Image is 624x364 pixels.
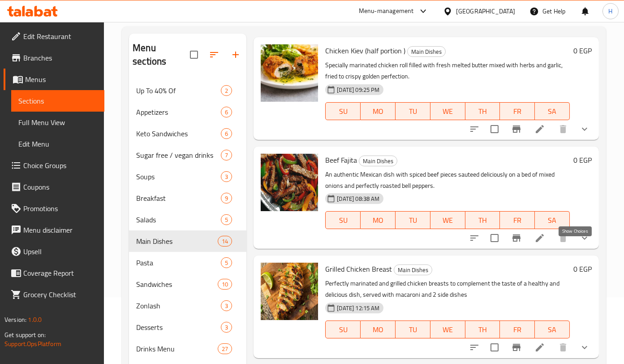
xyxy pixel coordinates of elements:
[129,252,246,273] div: Pasta5
[325,262,392,276] span: Grilled Chicken Breast
[465,102,500,120] button: TH
[552,118,574,140] button: delete
[485,229,504,247] span: Select to update
[136,150,221,160] span: Sugar free / vegan drinks
[535,211,570,229] button: SA
[136,257,221,268] div: Pasta
[506,337,527,358] button: Branch-specific-item
[136,193,221,204] span: Breakfast
[225,44,246,65] button: Add section
[23,203,97,214] span: Promotions
[325,102,361,120] button: SU
[11,90,104,112] a: Sections
[129,273,246,295] div: Sandwiches10
[221,87,232,95] span: 2
[23,52,97,63] span: Branches
[579,124,590,134] svg: Show Choices
[394,264,432,275] div: Main Dishes
[394,265,432,275] span: Main Dishes
[430,321,465,338] button: WE
[325,60,570,82] p: Specially marinated chicken roll filled with fresh melted butter mixed with herbs and garlic, fri...
[221,171,232,182] div: items
[4,284,104,305] a: Grocery Checklist
[469,323,497,336] span: TH
[221,302,232,310] span: 3
[456,6,515,16] div: [GEOGRAPHIC_DATA]
[23,182,97,192] span: Coupons
[28,314,42,325] span: 1.0.0
[399,105,427,118] span: TU
[129,187,246,209] div: Breakfast9
[23,246,97,257] span: Upsell
[136,171,221,182] span: Soups
[464,227,485,249] button: sort-choices
[333,304,383,312] span: [DATE] 12:15 AM
[485,120,504,139] span: Select to update
[129,209,246,230] div: Salads5
[430,102,465,120] button: WE
[325,44,405,57] span: Chicken Kiev (half portion )
[500,102,535,120] button: FR
[504,214,531,227] span: FR
[129,101,246,123] div: Appetizers6
[573,263,592,275] h6: 0 EGP
[504,105,531,118] span: FR
[364,105,392,118] span: MO
[11,112,104,133] a: Full Menu View
[4,314,26,325] span: Version:
[325,278,570,300] p: Perfectly marinated and grilled chicken breasts to complement the taste of a healthy and deliciou...
[504,323,531,336] span: FR
[129,295,246,316] div: Zonlash3
[396,321,430,338] button: TU
[396,102,430,120] button: TU
[221,85,232,96] div: items
[218,345,232,353] span: 27
[4,176,104,198] a: Coupons
[221,259,232,267] span: 5
[136,343,218,354] div: Drinks Menu
[399,323,427,336] span: TU
[538,105,566,118] span: SA
[218,236,232,247] div: items
[364,214,392,227] span: MO
[221,107,232,117] div: items
[129,230,246,252] div: Main Dishes14
[359,156,397,166] div: Main Dishes
[4,338,61,350] a: Support.OpsPlatform
[218,343,232,354] div: items
[535,102,570,120] button: SA
[23,289,97,300] span: Grocery Checklist
[136,300,221,311] span: Zonlash
[465,321,500,338] button: TH
[396,211,430,229] button: TU
[129,80,246,101] div: Up To 40% Of2
[4,198,104,219] a: Promotions
[221,214,232,225] div: items
[534,124,545,134] a: Edit menu item
[18,117,97,128] span: Full Menu View
[136,107,221,117] span: Appetizers
[136,236,218,247] div: Main Dishes
[434,214,462,227] span: WE
[136,85,221,96] span: Up To 40% Of
[361,321,396,338] button: MO
[574,337,595,358] button: show more
[485,338,504,357] span: Select to update
[465,211,500,229] button: TH
[469,105,497,118] span: TH
[18,95,97,106] span: Sections
[329,323,357,336] span: SU
[399,214,427,227] span: TU
[23,268,97,278] span: Coverage Report
[534,342,545,353] a: Edit menu item
[218,279,232,290] div: items
[221,173,232,181] span: 3
[506,118,527,140] button: Branch-specific-item
[333,86,383,94] span: [DATE] 09:25 PM
[361,211,396,229] button: MO
[129,144,246,166] div: Sugar free / vegan drinks7
[535,321,570,338] button: SA
[136,214,221,225] div: Salads
[534,233,545,243] a: Edit menu item
[221,323,232,332] span: 3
